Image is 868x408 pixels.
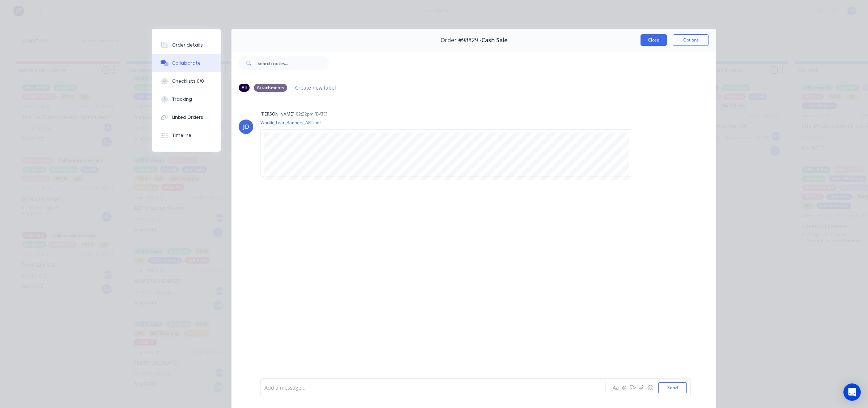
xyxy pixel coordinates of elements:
button: Linked Orders [152,108,221,126]
span: Cash Sale [481,37,507,44]
div: Linked Orders [172,114,203,121]
button: Aa [611,383,620,392]
div: Tracking [172,96,192,103]
button: ☺ [646,383,655,392]
button: Close [641,34,667,46]
div: Checklists 0/0 [172,78,204,84]
p: Workit_Tear_Banners_ART.pdf [260,120,639,126]
div: [PERSON_NAME] [260,111,294,117]
button: Tracking [152,90,221,108]
input: Search notes... [258,56,329,70]
button: Options [673,34,709,46]
button: Checklists 0/0 [152,72,221,90]
div: Open Intercom Messenger [843,383,861,401]
div: Attachments [254,84,287,92]
div: Collaborate [172,60,201,66]
button: Timeline [152,126,221,144]
div: All [239,84,250,92]
button: Collaborate [152,54,221,72]
button: Create new label [292,83,340,92]
div: Timeline [172,132,191,139]
span: Order #98829 - [441,37,481,44]
button: Order details [152,36,221,54]
div: JD [243,122,249,131]
button: @ [620,383,629,392]
div: 02:22pm [DATE] [296,111,327,117]
button: Send [658,382,687,393]
div: Order details [172,42,203,48]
